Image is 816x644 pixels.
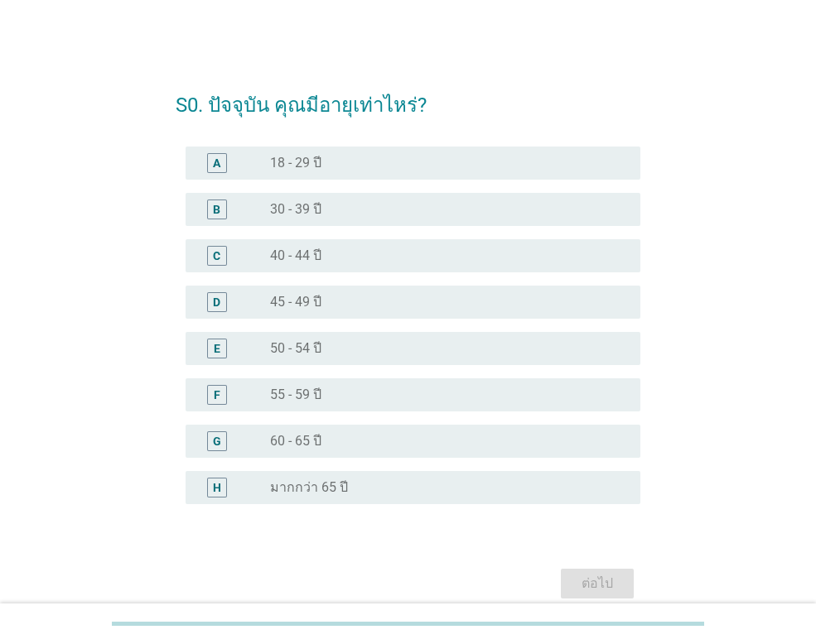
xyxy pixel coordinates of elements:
[213,478,221,496] div: H
[270,294,321,310] label: 45 - 49 ปี
[213,200,220,218] div: B
[270,155,321,171] label: 18 - 29 ปี
[270,387,321,403] label: 55 - 59 ปี
[213,293,220,310] div: D
[270,248,321,264] label: 40 - 44 ปี
[213,247,220,264] div: C
[270,479,348,496] label: มากกว่า 65 ปี
[213,432,221,449] div: G
[270,340,321,357] label: 50 - 54 ปี
[270,201,321,218] label: 30 - 39 ปี
[214,386,220,403] div: F
[270,433,321,449] label: 60 - 65 ปี
[213,154,220,171] div: A
[214,339,220,357] div: E
[176,74,640,120] h2: S0. ปัจจุบัน คุณมีอายุเท่าไหร่?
